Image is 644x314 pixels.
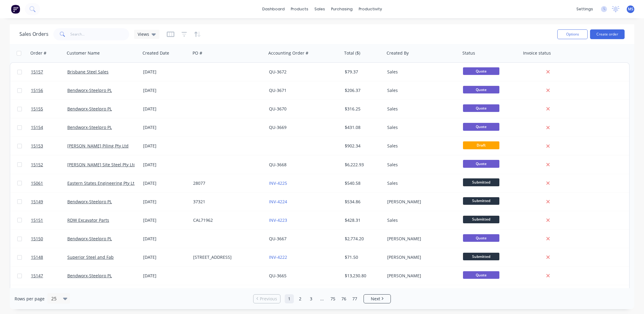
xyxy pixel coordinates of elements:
a: Superior Steel and Fab [67,254,114,260]
a: INV-4223 [269,217,287,223]
span: 15154 [31,124,43,130]
div: $902.34 [345,143,381,149]
a: Page 77 [350,294,359,303]
a: 15156 [31,81,67,100]
a: Next page [364,296,391,302]
a: 15155 [31,100,67,118]
div: CAL71962 [193,217,260,223]
span: 15151 [31,217,43,223]
a: Page 76 [339,294,348,303]
a: Bendworx-Steelpro PL [67,236,112,241]
span: Submitted [463,253,499,260]
span: 15149 [31,199,43,205]
a: Bendworx-Steelpro PL [67,87,112,93]
div: 37321 [193,199,260,205]
ul: Pagination [251,294,393,303]
a: INV-4225 [269,180,287,186]
button: Options [557,29,588,39]
span: 15157 [31,69,43,75]
span: 15152 [31,162,43,168]
span: Quote [463,67,499,75]
div: $431.08 [345,124,381,130]
div: Accounting Order # [268,50,308,56]
div: 28077 [193,180,260,186]
div: $2,774.20 [345,236,381,242]
span: Quote [463,123,499,130]
span: 15148 [31,254,43,260]
a: 15152 [31,156,67,174]
a: Bendworx-Steelpro PL [67,124,112,130]
a: Previous page [253,296,280,302]
a: Page 1 is your current page [285,294,294,303]
a: INV-4222 [269,254,287,260]
a: 15153 [31,137,67,155]
input: Search... [70,28,129,40]
a: Bendworx-Steelpro PL [67,273,112,279]
div: Status [462,50,475,56]
a: 15151 [31,211,67,229]
a: Bendworx-Steelpro PL [67,106,112,112]
a: Bendworx-Steelpro PL [67,199,112,204]
div: $71.50 [345,254,381,260]
div: Sales [387,106,454,112]
div: Invoice status [523,50,551,56]
div: $206.37 [345,87,381,93]
a: Eastern States Engineering Pty Ltd [67,180,137,186]
a: 15146 [31,285,67,303]
a: [PERSON_NAME] Site Steel Pty Ltd [67,162,136,167]
span: Quote [463,234,499,242]
div: [STREET_ADDRESS] [193,254,260,260]
a: QU-3668 [269,162,287,167]
a: 15150 [31,230,67,248]
span: 15153 [31,143,43,149]
div: [PERSON_NAME] [387,236,454,242]
div: [DATE] [143,162,188,168]
div: $6,222.93 [345,162,381,168]
div: Sales [387,143,454,149]
a: Brisbane Steel Sales [67,69,109,75]
div: products [288,5,311,14]
div: [DATE] [143,199,188,205]
div: [DATE] [143,273,188,279]
div: Created By [387,50,409,56]
a: 15149 [31,193,67,211]
span: 15061 [31,180,43,186]
div: [DATE] [143,143,188,149]
div: Sales [387,217,454,223]
span: Quote [463,86,499,93]
a: 15061 [31,174,67,192]
div: sales [311,5,328,14]
div: Order # [30,50,46,56]
div: [DATE] [143,69,188,75]
span: Quote [463,104,499,112]
div: Sales [387,162,454,168]
div: $316.25 [345,106,381,112]
div: [DATE] [143,236,188,242]
div: $13,230.80 [345,273,381,279]
span: Submitted [463,197,499,205]
a: RDW Excavator Parts [67,217,109,223]
h1: Sales Orders [19,31,49,37]
a: Page 2 [296,294,305,303]
a: QU-3671 [269,87,287,93]
span: MS [628,6,633,12]
span: 15155 [31,106,43,112]
a: QU-3667 [269,236,287,241]
a: INV-4224 [269,199,287,204]
div: [DATE] [143,180,188,186]
a: Jump forward [317,294,327,303]
div: Sales [387,69,454,75]
div: Sales [387,124,454,130]
div: [DATE] [143,217,188,223]
div: Customer Name [67,50,100,56]
div: $540.58 [345,180,381,186]
span: Submitted [463,216,499,223]
a: 15147 [31,267,67,285]
img: Factory [11,5,20,14]
div: [PERSON_NAME] [387,254,454,260]
div: $534.86 [345,199,381,205]
a: QU-3672 [269,69,287,75]
div: Created Date [143,50,169,56]
span: Previous [260,296,277,302]
a: 15148 [31,248,67,266]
